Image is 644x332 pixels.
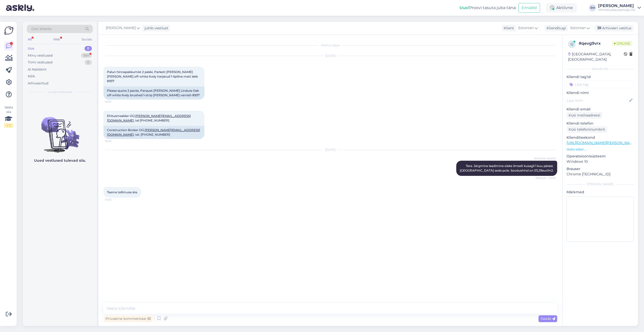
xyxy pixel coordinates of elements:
[502,26,514,31] div: Klient
[106,25,136,31] span: [PERSON_NAME]
[52,36,61,43] div: Web
[28,53,53,58] div: Minu vestlused
[28,81,48,86] div: Arhiveeritud
[107,114,191,122] span: Ehitusmaakler OÜ, , tel [PHONE_NUMBER]
[567,74,634,80] p: Kliendi tag'id
[567,98,628,103] input: Lisa nimi
[567,154,634,159] p: Operatsioonisüsteem
[48,90,72,94] span: Uued vestlused
[598,4,635,8] div: [PERSON_NAME]
[4,26,14,35] img: Askly Logo
[31,26,51,32] span: Otsi kliente
[570,25,586,31] span: Estonian
[28,60,52,65] div: Tiimi vestlused
[567,81,634,88] input: Lisa tag
[567,112,602,119] div: Küsi meiliaadressi
[4,105,13,128] div: Vaata siia
[143,26,168,31] div: juhib vestlust
[541,316,555,321] span: Saada
[23,108,97,153] img: No chats
[105,139,124,143] span: 16:40
[107,70,199,83] span: Palun hinnapakkumist 2 pakki, Parkett [PERSON_NAME] [PERSON_NAME] off-white lively harjatud 1-lip...
[598,4,641,12] a: [PERSON_NAME]Viimistluskaubamaja OÜ
[546,3,577,12] div: Aktiivne
[4,123,13,128] div: 1 / 3
[107,114,191,122] a: [PERSON_NAME][EMAIL_ADDRESS][DOMAIN_NAME]
[460,164,554,172] span: Tere. Järgmine laadimine oleks ilmselt kusagil 1 kuu pärast. [GEOGRAPHIC_DATA] seda pole. Soodush...
[595,25,633,32] div: Arhiveeri vestlus
[579,40,612,46] div: # qevg9vrx
[80,36,93,43] div: Socials
[518,25,534,31] span: Estonian
[28,46,34,51] div: Uus
[612,41,632,46] span: Online
[103,54,557,58] div: [DATE]
[567,147,634,152] p: Vaata edasi ...
[567,172,634,177] p: Chrome [TECHNICAL_ID]
[598,8,635,12] div: Viimistluskaubamaja OÜ
[567,107,634,112] p: Kliendi email
[103,126,204,139] div: Construction Broker OÜ, , tel. [PHONE_NUMBER]
[107,190,138,194] span: Teeme tellimuse ära.
[545,26,566,31] div: Klienditugi
[571,42,573,46] span: q
[567,135,634,140] p: Klienditeekond
[567,182,634,186] div: [PERSON_NAME]
[85,60,92,65] div: 0
[27,36,33,43] div: All
[103,86,204,100] div: Please quote 2 packs, Parquet [PERSON_NAME] Lindura Oak off-white lively brushed 1-strip [PERSON_...
[518,3,540,13] button: Emailid
[85,46,92,51] div: 0
[567,189,634,195] p: Märkmed
[460,5,516,11] div: Proovi tasuta juba täna:
[28,67,46,72] div: AI Assistent
[81,53,92,58] div: 99+
[567,140,636,145] a: [URL][DOMAIN_NAME][PERSON_NAME]
[567,126,607,133] div: Küsi telefoninumbrit
[105,100,124,104] span: 16:39
[460,5,469,10] b: Uus!
[568,52,624,62] div: [GEOGRAPHIC_DATA], [GEOGRAPHIC_DATA]
[589,4,596,11] div: RH
[103,43,557,48] div: Vestlus algas
[567,121,634,126] p: Kliendi telefon
[103,315,153,322] div: Privaatne kommentaar
[103,148,557,152] div: [DATE]
[567,159,634,164] p: Windows 10
[107,128,200,136] a: [PERSON_NAME][EMAIL_ADDRESS][DOMAIN_NAME]
[28,74,35,79] div: Kõik
[34,158,86,163] p: Uued vestlused tulevad siia.
[567,90,634,96] p: Kliendi nimi
[536,176,556,180] span: Nähtud ✓ 10:02
[534,157,556,160] span: [PERSON_NAME]
[105,198,124,202] span: 10:03
[567,67,634,71] div: Kliendi info
[567,166,634,172] p: Brauser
